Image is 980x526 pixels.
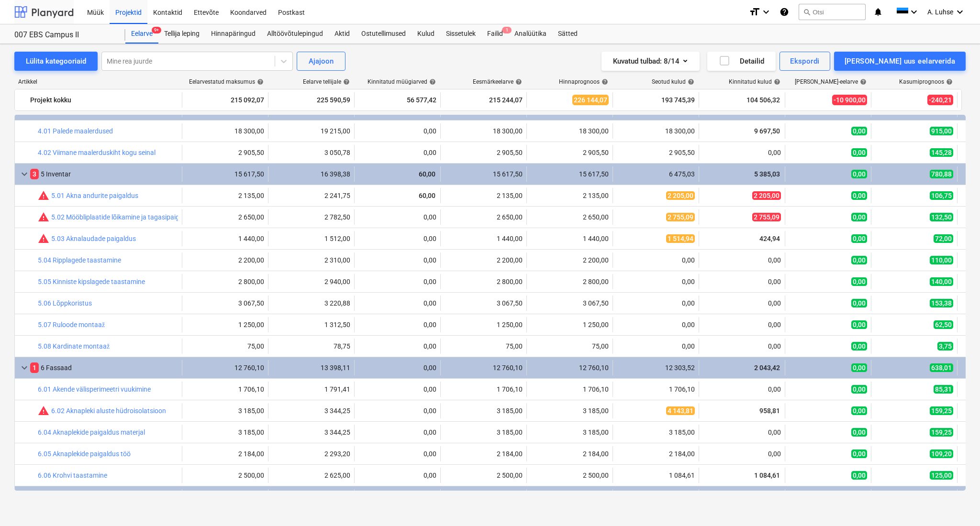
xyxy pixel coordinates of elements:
[851,363,867,372] span: 0,00
[297,52,345,71] button: Ajajoon
[851,256,867,264] span: 0,00
[932,480,980,526] div: Vestlusvidin
[617,278,695,285] div: 0,00
[617,256,695,264] div: 0,00
[19,168,30,180] span: keyboard_arrow_down
[272,235,350,242] div: 1 512,00
[186,256,264,264] div: 2 200,00
[186,364,264,372] div: 12 760,10
[272,321,350,329] div: 1 312,50
[572,95,609,105] span: 226 144,07
[261,24,329,44] a: Alltöövõtulepingud
[38,190,49,201] span: Seotud kulud ületavad prognoosi
[600,78,608,85] span: help
[531,235,609,242] div: 1 440,00
[703,256,781,264] div: 0,00
[272,450,350,458] div: 2 293,20
[964,147,975,158] span: Rohkem tegevusi
[930,148,953,157] span: 145,28
[964,427,975,438] span: Rohkem tegevusi
[944,78,953,85] span: help
[752,191,781,200] span: 2 205,00
[255,78,264,85] span: help
[329,24,356,44] a: Aktid
[38,321,105,329] a: 5.07 Ruloode montaaž
[601,52,700,71] button: Kuvatud tulbad:8/14
[445,428,523,436] div: 3 185,00
[934,320,953,329] span: 62,50
[617,385,695,393] div: 1 706,10
[930,127,953,135] span: 915,00
[38,211,49,223] span: Seotud kulud ületavad prognoosi
[186,342,264,350] div: 75,00
[427,78,436,85] span: help
[152,27,161,33] span: 9+
[38,405,49,416] span: Seotud kulud ületavad prognoosi
[38,127,113,135] a: 4.01 Palede maalerdused
[445,278,523,285] div: 2 800,00
[14,30,114,40] div: 007 EBS Campus II
[832,95,867,105] span: -10 900,00
[703,278,781,285] div: 0,00
[473,78,522,85] div: Eesmärkeelarve
[367,78,436,85] div: Kinnitatud müügiarved
[851,320,867,329] span: 0,00
[445,299,523,307] div: 3 067,50
[358,428,436,436] div: 0,00
[686,78,694,85] span: help
[964,362,975,373] span: Rohkem tegevusi
[666,406,695,415] span: 4 143,81
[795,78,867,85] div: [PERSON_NAME]-eelarve
[780,52,830,71] button: Ekspordi
[930,256,953,264] span: 110,00
[752,213,781,221] span: 2 755,09
[937,342,953,351] span: 3,75
[703,428,781,436] div: 0,00
[186,278,264,285] div: 2 800,00
[412,24,440,44] div: Kulud
[358,450,436,458] div: 0,00
[30,360,178,375] div: 6 Fassaad
[38,149,156,156] a: 4.02 Viimane maalerduskiht kogu seinal
[617,321,695,329] div: 0,00
[186,235,264,242] div: 1 440,00
[531,127,609,135] div: 18 300,00
[38,256,121,264] a: 5.04 Ripplagede taastamine
[851,234,867,243] span: 0,00
[445,235,523,242] div: 1 440,00
[272,428,350,436] div: 3 344,25
[531,364,609,372] div: 12 760,10
[666,191,695,200] span: 2 205,00
[753,170,781,178] span: 5 385,03
[481,24,509,44] a: Failid1
[38,428,145,436] a: 6.04 Aknaplekide paigaldus materjal
[502,27,512,33] span: 1
[186,450,264,458] div: 2 184,00
[30,92,178,108] div: Projekt kokku
[845,55,955,67] div: [PERSON_NAME] uus eelarverida
[186,407,264,415] div: 3 185,00
[38,278,145,285] a: 5.05 Kinniste kipslagede taastamine
[559,78,608,85] div: Hinnaprognoos
[964,470,975,481] span: Rohkem tegevusi
[303,78,350,85] div: Eelarve tellijale
[666,213,695,221] span: 2 755,09
[531,149,609,156] div: 2 905,50
[851,148,867,157] span: 0,00
[851,471,867,480] span: 0,00
[186,213,264,221] div: 2 650,00
[509,24,552,44] div: Analüütika
[51,192,138,199] a: 5.01 Akna andurite paigaldus
[964,190,975,201] span: Rohkem tegevusi
[358,342,436,350] div: 0,00
[666,234,695,243] span: 1 514,94
[186,428,264,436] div: 3 185,00
[358,278,436,285] div: 0,00
[617,149,695,156] div: 2 905,50
[186,299,264,307] div: 3 067,50
[445,471,523,479] div: 2 500,00
[186,92,264,108] div: 215 092,07
[158,24,205,44] a: Tellija leping
[445,213,523,221] div: 2 650,00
